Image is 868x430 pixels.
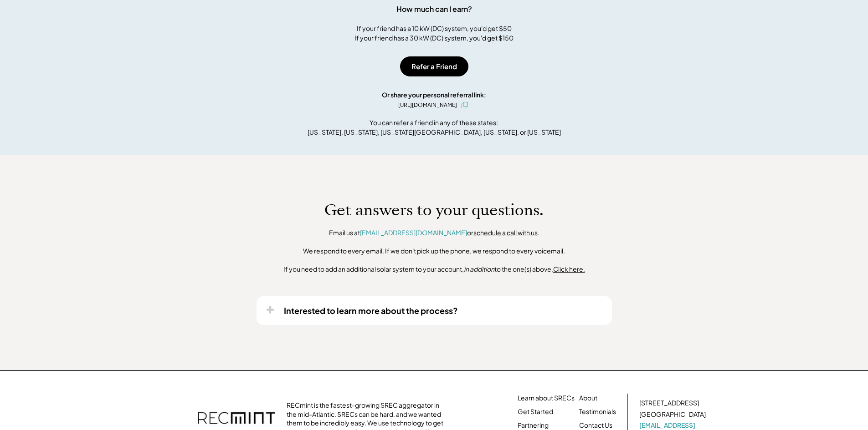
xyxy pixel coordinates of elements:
a: Get Started [518,407,553,416]
em: in addition [464,265,494,273]
div: [STREET_ADDRESS] [639,399,699,408]
a: Contact Us [579,421,612,430]
div: You can refer a friend in any of these states: [US_STATE], [US_STATE], [US_STATE][GEOGRAPHIC_DATA... [308,118,561,137]
u: Click here. [553,265,585,273]
a: Partnering [518,421,549,430]
div: Interested to learn more about the process? [284,305,458,316]
div: If you need to add an additional solar system to your account, to the one(s) above, [283,265,585,274]
div: [URL][DOMAIN_NAME] [398,101,457,109]
a: Learn about SRECs [518,394,575,403]
div: [GEOGRAPHIC_DATA] [639,410,706,419]
a: [EMAIL_ADDRESS][DOMAIN_NAME] [360,228,467,237]
div: We respond to every email. If we don't pick up the phone, we respond to every voicemail. [303,247,565,256]
div: Email us at or . [329,228,539,238]
a: Testimonials [579,407,616,416]
h1: Get answers to your questions. [324,201,544,220]
a: About [579,394,597,403]
a: schedule a call with us [473,228,538,237]
button: click to copy [459,100,470,111]
div: If your friend has a 10 kW (DC) system, you'd get $50 If your friend has a 30 kW (DC) system, you... [354,24,514,43]
button: Refer a Friend [400,56,468,76]
div: How much can I earn? [396,4,472,15]
div: Or share your personal referral link: [382,90,486,100]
